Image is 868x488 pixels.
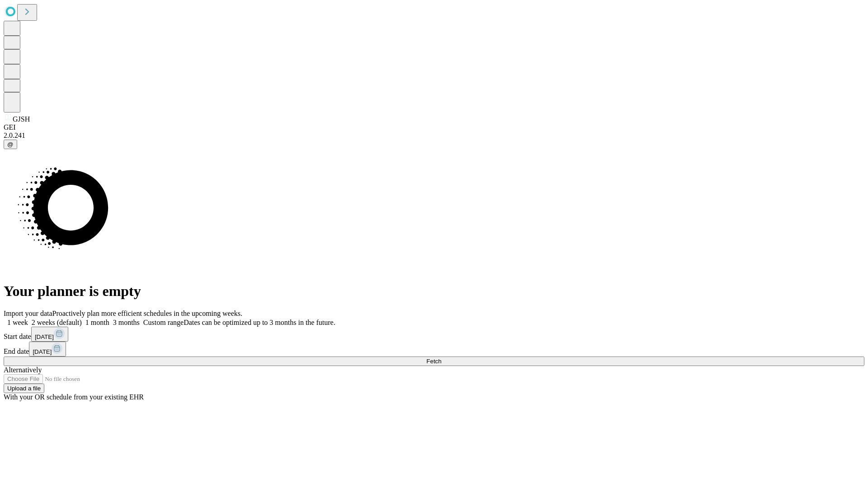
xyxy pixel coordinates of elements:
h1: Your planner is empty [4,283,864,300]
button: Upload a file [4,384,44,393]
span: 1 week [7,319,28,326]
span: Alternatively [4,366,42,374]
span: [DATE] [33,348,52,355]
span: 1 month [85,319,109,326]
button: Fetch [4,357,864,366]
div: End date [4,342,864,357]
div: GEI [4,123,864,131]
span: Import your data [4,310,52,317]
span: With your OR schedule from your existing EHR [4,393,144,401]
span: @ [7,141,14,148]
span: Proactively plan more efficient schedules in the upcoming weeks. [52,310,242,317]
div: Start date [4,327,864,342]
span: Custom range [143,319,184,326]
span: 3 months [113,319,140,326]
button: [DATE] [31,327,68,342]
span: [DATE] [35,333,54,340]
span: Fetch [426,358,441,365]
button: [DATE] [29,342,66,357]
span: 2 weeks (default) [32,319,82,326]
span: GJSH [13,115,30,123]
div: 2.0.241 [4,131,864,140]
span: Dates can be optimized up to 3 months in the future. [184,319,335,326]
button: @ [4,140,17,149]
